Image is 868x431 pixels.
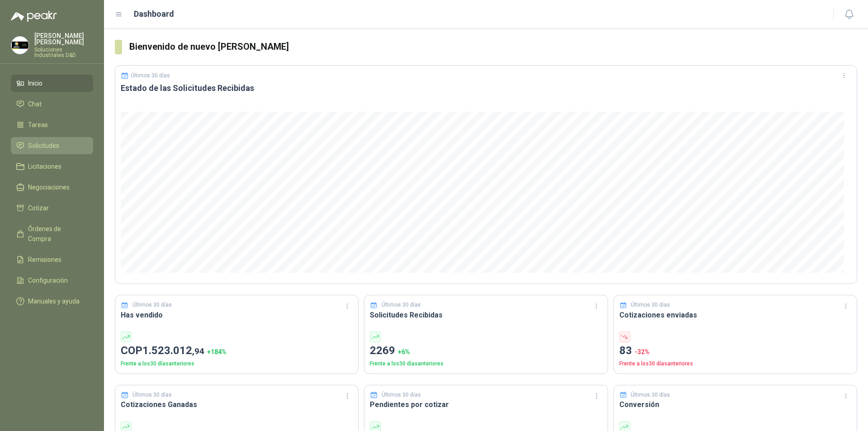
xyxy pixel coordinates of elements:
a: Remisiones [11,251,93,268]
span: 1.523.012 [142,344,204,357]
a: Configuración [11,272,93,289]
h3: Cotizaciones enviadas [619,309,851,321]
span: Chat [28,99,42,109]
span: Órdenes de Compra [28,224,85,244]
a: Negociaciones [11,179,93,196]
span: Tareas [28,120,48,130]
span: Negociaciones [28,182,70,192]
p: Últimos 30 días [131,72,170,79]
p: Últimos 30 días [631,301,670,309]
p: Soluciones Industriales D&D [34,47,93,58]
span: Inicio [28,78,42,88]
h1: Dashboard [134,8,174,20]
a: Chat [11,95,93,113]
span: + 6 % [398,348,410,355]
a: Cotizar [11,199,93,217]
p: 83 [619,342,851,360]
p: Últimos 30 días [132,301,172,309]
span: -32 % [635,348,650,355]
h3: Solicitudes Recibidas [370,309,602,321]
h3: Bienvenido de nuevo [PERSON_NAME] [129,40,857,54]
p: Últimos 30 días [132,391,172,399]
span: Solicitudes [28,141,59,151]
p: Últimos 30 días [382,301,421,309]
p: [PERSON_NAME] [PERSON_NAME] [34,33,93,45]
p: Frente a los 30 días anteriores [121,360,353,368]
span: Licitaciones [28,161,61,171]
p: Frente a los 30 días anteriores [370,360,602,368]
img: Company Logo [11,37,28,54]
a: Inicio [11,75,93,92]
h3: Cotizaciones Ganadas [121,399,353,410]
p: 2269 [370,342,602,360]
h3: Estado de las Solicitudes Recibidas [121,83,851,94]
h3: Pendientes por cotizar [370,399,602,410]
p: COP [121,342,353,360]
a: Órdenes de Compra [11,220,93,247]
p: Frente a los 30 días anteriores [619,360,851,368]
span: Manuales y ayuda [28,296,80,306]
span: Remisiones [28,255,61,265]
span: Configuración [28,275,68,285]
img: Logo peakr [11,11,57,22]
a: Manuales y ayuda [11,293,93,310]
p: Últimos 30 días [382,391,421,399]
p: Últimos 30 días [631,391,670,399]
span: + 184 % [207,348,226,355]
a: Tareas [11,116,93,133]
span: Cotizar [28,203,49,213]
span: ,94 [192,346,204,356]
h3: Has vendido [121,309,353,321]
h3: Conversión [619,399,851,410]
a: Solicitudes [11,137,93,154]
a: Licitaciones [11,158,93,175]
